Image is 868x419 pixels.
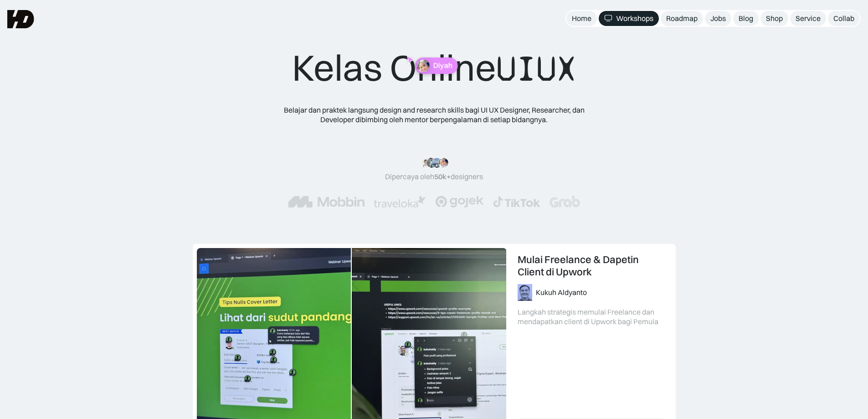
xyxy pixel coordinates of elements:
[433,62,452,70] p: Diyah
[766,14,783,23] div: Shop
[833,14,854,23] div: Collab
[790,11,826,26] a: Service
[616,14,653,23] div: Workshops
[292,46,576,91] div: Kelas Online
[733,11,759,26] a: Blog
[828,11,860,26] a: Collab
[434,172,451,181] span: 50k+
[760,11,788,26] a: Shop
[385,172,483,181] div: Dipercaya oleh designers
[739,14,753,23] div: Blog
[710,14,726,23] div: Jobs
[566,11,597,26] a: Home
[661,11,703,26] a: Roadmap
[496,47,576,91] span: UIUX
[270,105,598,124] div: Belajar dan praktek langsung design and research skills bagi UI UX Designer, Researcher, dan Deve...
[572,14,591,23] div: Home
[666,14,698,23] div: Roadmap
[705,11,731,26] a: Jobs
[796,14,821,23] div: Service
[599,11,659,26] a: Workshops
